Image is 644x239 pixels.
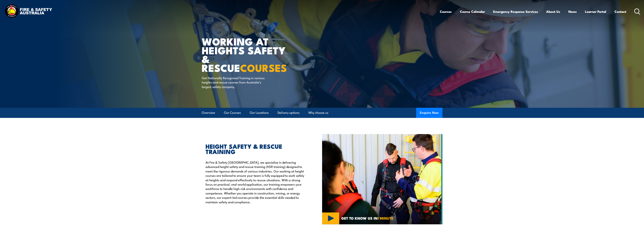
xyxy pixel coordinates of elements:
[224,108,241,118] a: Our Courses
[202,37,295,72] h1: WORKING AT HEIGHTS SAFETY & RESCUE
[322,134,442,224] img: Fire & Safety Australia offer working at heights courses and training
[202,76,270,89] p: Get Nationally Recognised Training in various heights and rescue courses from Australia’s largest...
[278,108,300,118] a: Delivery options
[206,143,305,154] h2: HEIGHT SAFETY & RESCUE TRAINING
[440,7,452,17] a: Courses
[585,7,606,17] a: Learner Portal
[416,108,442,118] button: Enquire Now
[546,7,560,17] a: About Us
[206,160,305,204] p: At Fire & Safety [GEOGRAPHIC_DATA], we specialise in delivering advanced height safety and rescue...
[460,7,485,17] a: Course Calendar
[614,7,626,17] a: Contact
[493,7,538,17] a: Emergency Response Services
[202,108,215,118] a: Overview
[378,215,393,221] strong: 1 MINUTE
[250,108,269,118] a: Our Locations
[568,7,577,17] a: News
[341,216,393,220] span: GET TO KNOW US IN
[240,60,287,75] strong: COURSES
[308,108,328,118] a: Why choose us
